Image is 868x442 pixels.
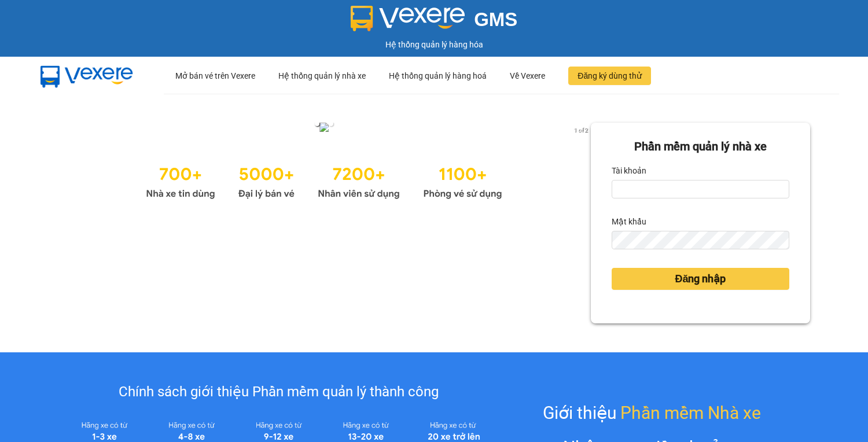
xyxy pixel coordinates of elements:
[612,161,646,180] label: Tài khoản
[612,268,789,290] button: Đăng nhập
[578,69,642,82] span: Đăng ký dùng thử
[575,123,591,135] button: next slide / item
[675,271,726,287] span: Đăng nhập
[278,57,366,94] div: Hệ thống quản lý nhà xe
[612,180,789,198] input: Tài khoản
[571,123,591,138] p: 1 of 2
[315,121,319,126] li: slide item 1
[620,399,761,426] span: Phần mềm Nhà xe
[612,138,789,156] div: Phần mềm quản lý nhà xe
[389,57,487,94] div: Hệ thống quản lý hàng hoá
[612,231,789,249] input: Mật khẩu
[510,57,545,94] div: Về Vexere
[474,9,517,30] span: GMS
[543,399,761,426] div: Giới thiệu
[175,57,255,94] div: Mở bán vé trên Vexere
[351,17,518,27] a: GMS
[612,212,646,231] label: Mật khẩu
[61,381,496,403] div: Chính sách giới thiệu Phần mềm quản lý thành công
[351,6,465,31] img: logo 2
[146,159,502,202] img: Statistics.png
[329,121,333,126] li: slide item 2
[58,123,74,135] button: previous slide / item
[568,67,651,85] button: Đăng ký dùng thử
[3,38,865,51] div: Hệ thống quản lý hàng hóa
[29,57,145,95] img: mbUUG5Q.png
